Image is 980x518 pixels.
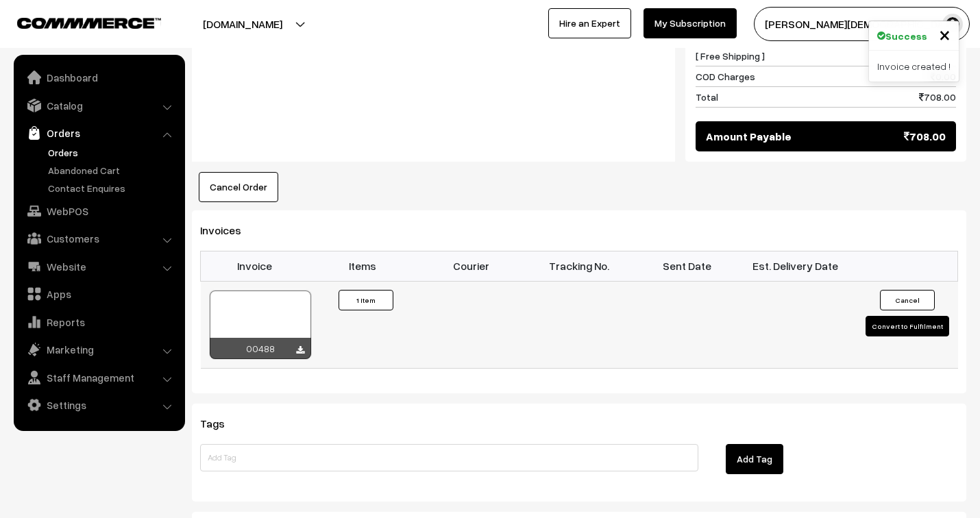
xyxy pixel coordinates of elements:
[17,393,180,417] a: Settings
[339,290,393,310] button: 1 Item
[200,444,698,471] input: Add Tag
[644,8,737,38] a: My Subscription
[696,34,773,63] span: Shipping Charges [ Free Shipping ]
[45,163,180,177] a: Abandoned Cart
[696,90,718,104] span: Total
[17,282,180,306] a: Apps
[885,29,927,43] strong: Success
[525,251,633,281] th: Tracking No.
[696,69,755,84] span: COD Charges
[17,337,180,362] a: Marketing
[633,251,742,281] th: Sent Date
[17,65,180,90] a: Dashboard
[17,226,180,251] a: Customers
[45,181,180,195] a: Contact Enquires
[866,316,949,336] button: Convert to Fulfilment
[17,199,180,223] a: WebPOS
[742,251,850,281] th: Est. Delivery Date
[17,14,137,30] a: COMMMERCE
[201,251,309,281] th: Invoice
[706,128,792,145] span: Amount Payable
[548,8,631,38] a: Hire an Expert
[17,93,180,118] a: Catalog
[17,254,180,279] a: Website
[17,310,180,334] a: Reports
[919,90,956,104] span: 708.00
[199,172,278,202] button: Cancel Order
[754,7,970,41] button: [PERSON_NAME][DEMOGRAPHIC_DATA]
[45,145,180,160] a: Orders
[942,14,963,34] img: user
[939,21,951,47] span: ×
[17,18,161,28] img: COMMMERCE
[200,417,241,430] span: Tags
[869,51,959,82] div: Invoice created !
[155,7,330,41] button: [DOMAIN_NAME]
[308,251,417,281] th: Items
[904,128,946,145] span: 708.00
[726,444,783,474] button: Add Tag
[17,365,180,390] a: Staff Management
[200,223,258,237] span: Invoices
[17,121,180,145] a: Orders
[939,24,951,45] button: Close
[210,338,311,359] div: 00488
[417,251,525,281] th: Courier
[880,290,935,310] button: Cancel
